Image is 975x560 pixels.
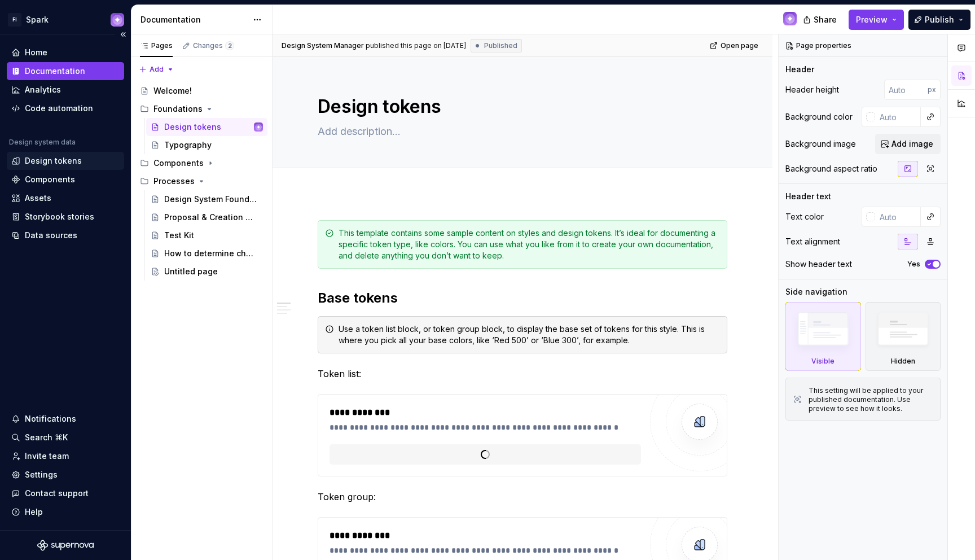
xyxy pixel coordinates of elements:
[783,12,797,25] img: Design System Manager
[153,85,192,97] div: Welcome!
[140,14,247,25] div: Documentation
[225,41,234,50] span: 2
[875,134,941,154] button: Add image
[146,226,267,244] a: Test Kit
[7,503,124,521] button: Help
[135,154,267,172] div: Components
[37,540,94,551] svg: Supernova Logo
[26,14,49,25] div: Spark
[318,490,727,504] p: Token group:
[25,47,47,58] div: Home
[135,62,178,77] button: Add
[146,208,267,226] a: Proposal & Creation Process v1.0
[7,466,124,484] a: Settings
[146,118,267,136] a: Design tokensDesign System Manager
[925,14,954,25] span: Publish
[856,14,888,25] span: Preview
[111,13,124,27] img: Design System Manager
[282,41,364,50] span: Design System Manager
[146,262,267,281] a: Untitled page
[164,266,218,277] div: Untitled page
[7,62,124,80] a: Documentation
[153,176,195,187] div: Processes
[254,123,263,132] img: Design System Manager
[8,13,21,27] div: FI
[7,81,124,99] a: Analytics
[25,469,58,480] div: Settings
[25,84,61,95] div: Analytics
[366,41,466,50] div: published this page on [DATE]
[140,41,173,50] div: Pages
[25,193,51,204] div: Assets
[891,138,933,150] span: Add image
[25,488,89,499] div: Contact support
[135,100,267,118] div: Foundations
[7,99,124,117] a: Code automation
[866,302,941,371] div: Hidden
[164,230,194,241] div: Test Kit
[7,447,124,465] a: Invite team
[146,136,267,154] a: Typography
[875,207,921,227] input: Auto
[164,121,221,133] div: Design tokens
[785,138,856,150] div: Background image
[135,82,267,281] div: Page tree
[785,236,840,247] div: Text alignment
[146,244,267,262] a: How to determine change severity
[25,450,69,462] div: Invite team
[339,323,720,346] div: Use a token list block, or token group block, to display the base set of tokens for this style. T...
[785,211,824,222] div: Text color
[907,260,920,269] label: Yes
[706,38,763,54] a: Open page
[7,43,124,62] a: Home
[7,189,124,207] a: Assets
[785,302,861,371] div: Visible
[146,190,267,208] a: Design System Foundations & Operations
[721,41,758,50] span: Open page
[785,111,853,123] div: Background color
[2,7,129,32] button: FISparkDesign System Manager
[164,248,257,259] div: How to determine change severity
[785,259,852,270] div: Show header text
[315,93,725,120] textarea: Design tokens
[7,428,124,447] button: Search ⌘K
[928,85,936,94] p: px
[785,286,847,297] div: Side navigation
[153,103,203,115] div: Foundations
[25,174,75,185] div: Components
[797,10,844,30] button: Share
[814,14,837,25] span: Share
[7,208,124,226] a: Storybook stories
[318,289,727,307] h2: Base tokens
[811,357,835,366] div: Visible
[9,138,76,147] div: Design system data
[884,80,928,100] input: Auto
[115,27,131,42] button: Collapse sidebar
[25,230,77,241] div: Data sources
[891,357,915,366] div: Hidden
[135,172,267,190] div: Processes
[7,170,124,189] a: Components
[7,484,124,502] button: Contact support
[153,158,204,169] div: Components
[785,84,839,95] div: Header height
[484,41,517,50] span: Published
[164,194,257,205] div: Design System Foundations & Operations
[193,41,234,50] div: Changes
[25,155,82,167] div: Design tokens
[809,386,933,413] div: This setting will be applied to your published documentation. Use preview to see how it looks.
[164,212,257,223] div: Proposal & Creation Process v1.0
[785,163,877,174] div: Background aspect ratio
[25,432,68,443] div: Search ⌘K
[339,228,720,261] div: This template contains some sample content on styles and design tokens. It’s ideal for documentin...
[25,506,43,518] div: Help
[25,103,93,114] div: Code automation
[785,191,831,202] div: Header text
[135,82,267,100] a: Welcome!
[25,211,94,222] div: Storybook stories
[318,367,727,380] p: Token list:
[875,107,921,127] input: Auto
[7,152,124,170] a: Design tokens
[25,65,85,77] div: Documentation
